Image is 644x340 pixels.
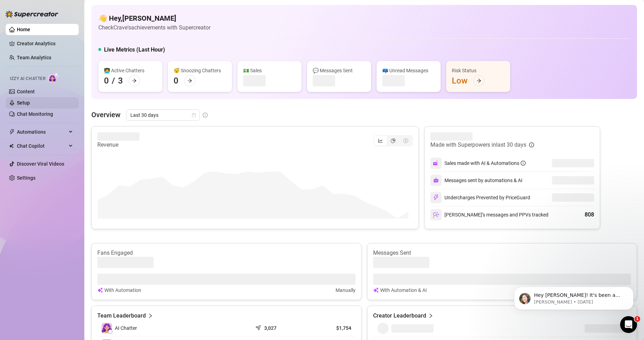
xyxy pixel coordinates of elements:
img: izzy-ai-chatter-avatar-DDCN_rTZ.svg [102,323,112,333]
article: Messages Sent [373,249,631,257]
a: Discover Viral Videos [17,161,64,167]
div: 💬 Messages Sent [313,67,365,74]
article: 3,027 [264,325,277,332]
article: Creator Leaderboard [373,312,426,320]
span: arrow-right [187,78,192,83]
div: [PERSON_NAME]’s messages and PPVs tracked [430,209,548,220]
img: svg%3e [373,286,379,294]
img: AI Chatter [48,73,59,83]
img: svg%3e [97,286,103,294]
article: Team Leaderboard [97,312,146,320]
span: Chat Copilot [17,140,67,152]
span: Izzy AI Chatter [10,75,45,82]
span: arrow-right [476,78,481,83]
div: Undercharges Prevented by PriceGuard [430,192,530,203]
iframe: Intercom live chat [620,316,637,333]
article: Revenue [97,141,139,149]
article: Overview [91,109,121,120]
div: Risk Status [452,67,505,74]
span: dollar-circle [403,138,408,143]
a: Chat Monitoring [17,111,53,117]
span: info-circle [203,113,208,118]
span: send [255,324,262,331]
div: segmented control [373,135,413,146]
div: 3 [118,75,123,86]
img: svg%3e [433,160,439,166]
a: Team Analytics [17,55,51,60]
img: svg%3e [433,194,439,201]
article: $1,754 [308,325,351,332]
div: 😴 Snoozing Chatters [174,67,226,74]
span: arrow-right [132,78,137,83]
span: line-chart [378,138,383,143]
h5: Live Metrics (Last Hour) [104,46,165,54]
a: Creator Analytics [17,38,73,49]
span: right [428,312,433,320]
article: Fans Engaged [97,249,356,257]
img: logo-BBDzfeDw.svg [6,11,58,18]
img: svg%3e [433,212,439,218]
article: With Automation [104,286,141,294]
div: 💵 Sales [243,67,296,74]
a: Home [17,27,30,32]
iframe: Intercom notifications message [503,272,644,321]
span: info-circle [529,142,534,147]
a: Settings [17,175,35,181]
div: Sales made with AI & Automations [444,159,526,167]
span: AI Chatter [115,324,137,332]
img: Chat Copilot [9,144,14,148]
div: 📪 Unread Messages [382,67,435,74]
article: Manually [336,286,356,294]
span: Last 30 days [130,110,196,120]
article: Made with Superpowers in last 30 days [430,141,526,149]
span: thunderbolt [9,129,15,135]
a: Setup [17,100,30,106]
div: 👩‍💻 Active Chatters [104,67,157,74]
span: pie-chart [391,138,396,143]
div: 808 [585,211,594,219]
span: Automations [17,126,67,138]
span: 1 [635,316,640,322]
article: With Automation & AI [380,286,427,294]
span: right [148,312,153,320]
span: calendar [192,113,196,117]
img: svg%3e [433,178,439,183]
div: Messages sent by automations & AI [430,175,522,186]
h4: 👋 Hey, [PERSON_NAME] [98,13,210,23]
div: 0 [174,75,178,86]
a: Content [17,89,35,94]
div: 0 [104,75,109,86]
article: Check Crave's achievements with Supercreator [98,23,210,32]
span: info-circle [521,161,526,166]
